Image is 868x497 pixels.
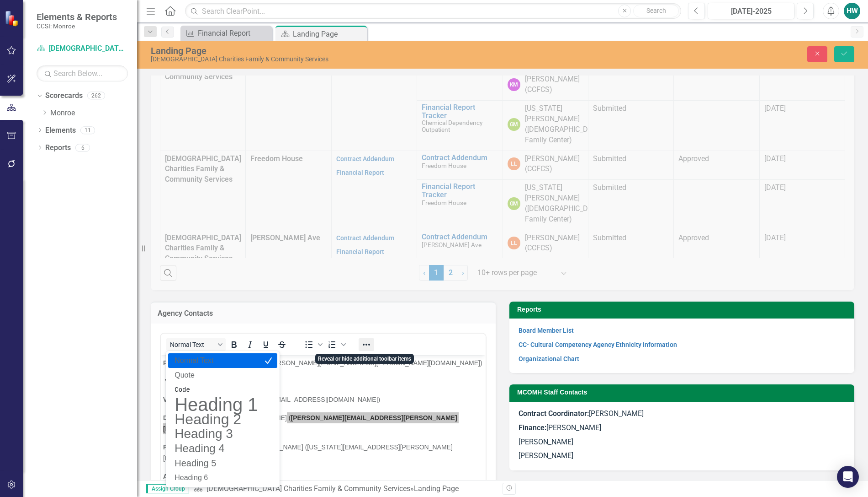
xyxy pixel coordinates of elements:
blockquote: Quote [174,370,259,381]
a: Board Member List [519,327,574,334]
small: CCSI: Monroe [37,22,117,30]
div: Landing Page [414,484,459,493]
p: Normal Text [174,355,259,366]
h6: Heading 6 [174,472,259,483]
a: Elements [45,125,76,136]
img: ClearPoint Strategy [5,11,21,27]
h3: MCOMH Staff Contacts [517,389,850,396]
strong: Contract Coordinator: [519,409,589,418]
input: Search ClearPoint... [185,3,681,19]
a: Scorecards [45,91,83,101]
div: 11 [80,126,95,134]
p: [PERSON_NAME] [519,409,845,421]
h4: Heading 4 [174,443,259,454]
div: Quote [168,368,277,383]
button: HW [844,3,860,19]
h1: Heading 1 [174,399,259,410]
span: Search [646,7,666,14]
a: [DEMOGRAPHIC_DATA] Charities Family & Community Services [206,484,410,493]
div: Heading 2 [168,412,277,427]
span: Assign Group [146,484,189,493]
div: Heading 3 [168,427,277,441]
div: Financial Report [198,27,270,39]
a: Reports [45,143,71,153]
div: Heading 4 [168,441,277,456]
div: Landing Page [151,46,545,56]
button: Strikethrough [274,338,290,351]
div: Code [168,383,277,397]
button: Search [633,5,679,17]
a: Monroe [50,108,137,119]
button: Italic [242,338,258,351]
span: Elements & Reports [37,11,117,22]
a: Organizational Chart [519,355,579,362]
h3: Heading 3 [174,428,259,439]
span: Normal Text [170,341,215,348]
h3: Reports [517,306,850,313]
input: Search Below... [37,65,128,81]
div: Bullet list [301,338,324,351]
div: 262 [87,92,105,100]
div: Numbered list [324,338,347,351]
p: [PERSON_NAME] [519,435,845,449]
p: [PERSON_NAME] [519,449,845,461]
h3: Agency Contacts [158,309,489,318]
a: [DEMOGRAPHIC_DATA] Charities Family & Community Services [37,43,128,54]
div: 6 [75,144,90,151]
strong: Finance: [519,423,546,432]
a: CC- Cultural Competency Agency Ethnicity Information [519,341,677,348]
button: [DATE]-2025 [708,3,794,19]
div: [DATE]-2025 [711,6,791,17]
div: Heading 5 [168,456,277,470]
div: » [194,484,496,494]
pre: Code [174,384,259,395]
button: Reveal or hide additional toolbar items [359,338,374,351]
button: Underline [258,338,274,351]
p: [PERSON_NAME] [519,421,845,435]
h2: Heading 2 [174,414,259,425]
h5: Heading 5 [174,458,259,469]
a: Financial Report [183,27,270,39]
div: Heading 6 [168,470,277,485]
div: Heading 1 [168,397,277,412]
div: [DEMOGRAPHIC_DATA] Charities Family & Community Services [151,56,545,63]
div: Open Intercom Messenger [837,466,859,488]
div: Landing Page [293,28,365,40]
button: Bold [226,338,242,351]
button: Block Normal Text [166,338,226,351]
div: Normal Text [168,353,277,368]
